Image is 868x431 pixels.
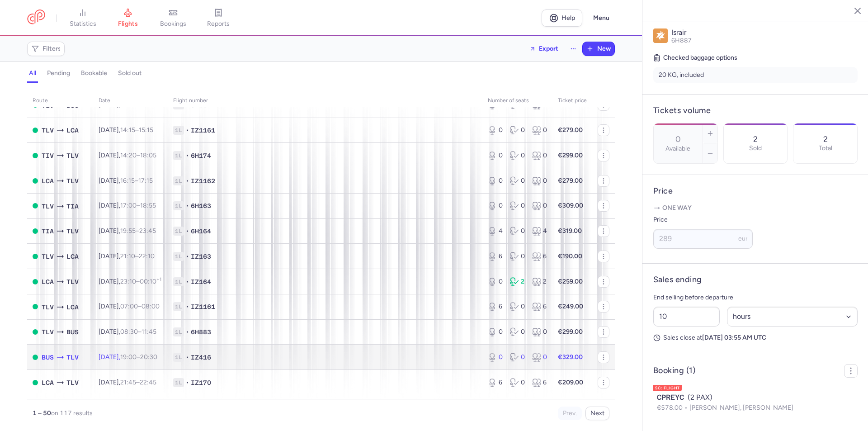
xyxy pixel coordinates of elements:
[140,152,156,159] time: 18:05
[186,378,189,387] span: •
[558,126,583,134] strong: €279.00
[173,378,184,387] span: 1L
[749,145,762,152] p: Sold
[66,151,79,161] span: TLV
[156,276,161,282] sup: +1
[42,352,54,362] span: BUS
[120,227,136,235] time: 19:55
[510,151,525,160] div: 0
[66,302,79,312] span: LCA
[66,327,79,337] span: BUS
[482,94,552,108] th: number of seats
[191,252,211,261] span: IZ163
[488,227,503,236] div: 4
[558,252,582,260] strong: €190.00
[120,177,153,185] span: –
[510,201,525,210] div: 0
[120,152,156,159] span: –
[653,186,858,196] h4: Price
[665,145,690,152] label: Available
[819,145,832,152] p: Total
[118,69,142,77] h4: sold out
[120,303,138,310] time: 07:00
[140,353,157,361] time: 20:30
[99,177,153,185] span: [DATE],
[510,327,525,336] div: 0
[186,252,189,261] span: •
[42,277,54,287] span: LCA
[653,385,682,391] span: SC: FLIGHT
[488,151,503,160] div: 0
[532,252,547,261] div: 6
[160,20,186,28] span: bookings
[671,28,858,37] p: Israir
[42,251,54,261] span: TLV
[120,353,137,361] time: 19:00
[70,20,96,28] span: statistics
[120,227,156,235] span: –
[66,352,79,362] span: TLV
[186,227,189,236] span: •
[558,278,583,285] strong: €259.00
[653,214,753,225] label: Price
[583,42,614,56] button: New
[532,353,547,362] div: 0
[120,126,135,134] time: 14:15
[657,392,854,413] button: CPREYC(2 PAX)€578.00[PERSON_NAME], [PERSON_NAME]
[558,177,583,185] strong: €279.00
[120,379,136,386] time: 21:45
[671,37,692,44] span: 6H887
[653,229,753,249] input: ---
[140,278,161,285] time: 00:10
[510,126,525,135] div: 0
[151,8,196,28] a: bookings
[738,235,748,242] span: eur
[653,67,858,83] li: 20 KG, included
[532,227,547,236] div: 4
[27,9,45,26] a: CitizenPlane red outlined logo
[653,105,858,116] h4: Tickets volume
[653,28,668,43] img: Israir logo
[657,392,684,403] span: CPREYC
[120,177,135,185] time: 16:15
[191,277,211,286] span: IZ164
[488,176,503,185] div: 0
[120,152,137,159] time: 14:20
[542,9,582,27] a: Help
[173,227,184,236] span: 1L
[120,278,136,285] time: 23:10
[51,409,93,417] span: on 117 results
[191,201,211,210] span: 6H163
[558,202,583,209] strong: €309.00
[139,126,153,134] time: 15:15
[66,125,79,135] span: LCA
[510,378,525,387] div: 0
[524,42,564,56] button: Export
[105,8,151,28] a: flights
[120,303,160,310] span: –
[488,327,503,336] div: 0
[173,252,184,261] span: 1L
[488,302,503,311] div: 6
[142,328,156,336] time: 11:45
[42,327,54,337] span: TLV
[196,8,241,28] a: reports
[191,378,211,387] span: IZ170
[81,69,107,77] h4: bookable
[653,307,720,327] input: ##
[120,252,155,260] span: –
[99,126,153,134] span: [DATE],
[702,334,766,341] strong: [DATE] 03:55 AM UTC
[29,69,36,77] h4: all
[42,45,61,52] span: Filters
[558,379,583,386] strong: €209.00
[47,69,70,77] h4: pending
[488,353,503,362] div: 0
[653,52,858,63] h5: Checked baggage options
[561,14,575,21] span: Help
[42,302,54,312] span: TLV
[140,202,156,209] time: 18:55
[191,176,215,185] span: IZ1162
[653,204,858,213] p: One way
[186,327,189,336] span: •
